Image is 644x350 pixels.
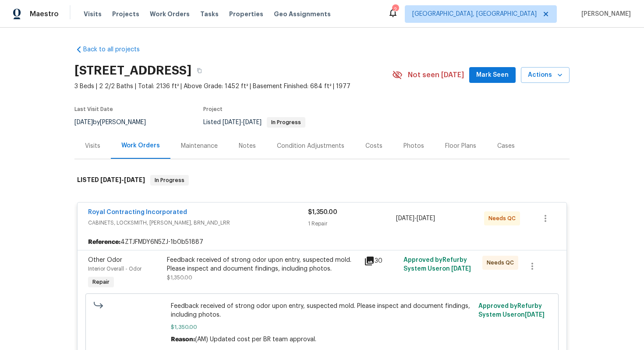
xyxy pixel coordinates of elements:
[223,119,262,125] span: -
[525,312,545,318] span: [DATE]
[392,5,398,14] div: 2
[308,219,396,228] div: 1 Repair
[167,256,359,273] div: Feedback received of strong odor upon entry, suspected mold. Please inspect and document findings...
[417,215,435,221] span: [DATE]
[150,10,190,18] span: Work Orders
[243,119,262,125] span: [DATE]
[478,303,545,318] span: Approved by Refurby System User on
[239,142,256,150] div: Notes
[451,266,471,272] span: [DATE]
[203,119,305,125] span: Listed
[88,209,187,215] a: Royal Contracting Incorporated
[191,63,207,79] button: Copy Address
[74,166,570,194] div: LISTED [DATE]-[DATE]In Progress
[74,66,191,75] h2: [STREET_ADDRESS]
[364,256,398,266] div: 30
[229,10,263,18] span: Properties
[171,323,474,332] span: $1,350.00
[203,107,223,112] span: Project
[200,11,219,17] span: Tasks
[74,45,159,54] a: Back to all projects
[308,209,337,215] span: $1,350.00
[121,141,160,150] div: Work Orders
[84,10,102,18] span: Visits
[151,176,188,185] span: In Progress
[88,257,122,263] span: Other Odor
[171,336,195,343] span: Reason:
[124,177,145,183] span: [DATE]
[365,142,382,150] div: Costs
[100,177,121,183] span: [DATE]
[403,142,424,150] div: Photos
[74,117,156,128] div: by [PERSON_NAME]
[528,70,563,81] span: Actions
[77,175,145,186] h6: LISTED
[469,67,516,83] button: Mark Seen
[85,142,100,150] div: Visits
[412,10,537,18] span: [GEOGRAPHIC_DATA], [GEOGRAPHIC_DATA]
[89,278,113,286] span: Repair
[578,10,631,18] span: [PERSON_NAME]
[396,215,414,221] span: [DATE]
[74,119,93,125] span: [DATE]
[30,10,59,18] span: Maestro
[78,234,566,250] div: 4ZTJFMDY6N5ZJ-1b0b51887
[167,275,192,280] span: $1,350.00
[274,10,331,18] span: Geo Assignments
[488,214,519,223] span: Needs QC
[88,266,142,271] span: Interior Overall - Odor
[171,302,474,319] span: Feedback received of strong odor upon entry, suspected mold. Please inspect and document findings...
[408,71,464,79] span: Not seen [DATE]
[181,142,218,150] div: Maintenance
[396,214,435,223] span: -
[497,142,515,150] div: Cases
[487,258,517,267] span: Needs QC
[223,119,241,125] span: [DATE]
[403,257,471,272] span: Approved by Refurby System User on
[74,107,113,112] span: Last Visit Date
[476,70,509,81] span: Mark Seen
[112,10,139,18] span: Projects
[100,177,145,183] span: -
[74,82,392,91] span: 3 Beds | 2 2/2 Baths | Total: 2136 ft² | Above Grade: 1452 ft² | Basement Finished: 684 ft² | 1977
[277,142,344,150] div: Condition Adjustments
[268,120,304,125] span: In Progress
[88,238,120,246] b: Reference:
[445,142,476,150] div: Floor Plans
[521,67,570,83] button: Actions
[88,218,308,227] span: CABINETS, LOCKSMITH, [PERSON_NAME], BRN_AND_LRR
[195,336,316,343] span: (AM) Updated cost per BR team approval.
